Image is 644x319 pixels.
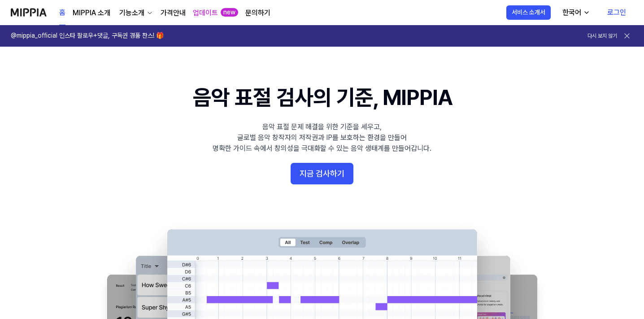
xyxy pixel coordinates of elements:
div: 기능소개 [117,8,146,18]
div: new [221,8,238,17]
a: 가격안내 [161,8,186,18]
button: 서비스 소개서 [506,5,551,20]
div: 음악 표절 문제 해결을 위한 기준을 세우고, 글로벌 음악 창작자의 저작권과 IP를 보호하는 환경을 만들어 명확한 가이드 속에서 창의성을 극대화할 수 있는 음악 생태계를 만들어... [213,122,431,154]
h1: 음악 표절 검사의 기준, MIPPIA [193,83,452,113]
a: 홈 [59,0,65,25]
button: 한국어 [555,4,596,22]
a: 문의하기 [245,8,270,18]
div: 한국어 [561,7,583,18]
a: MIPPIA 소개 [73,8,110,18]
h1: @mippia_official 인스타 팔로우+댓글, 구독권 경품 찬스! 🎁 [11,31,164,40]
button: 다시 보지 않기 [587,32,617,40]
button: 지금 검사하기 [291,163,353,184]
a: 업데이트 [193,8,218,18]
button: 기능소개 [117,8,153,18]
